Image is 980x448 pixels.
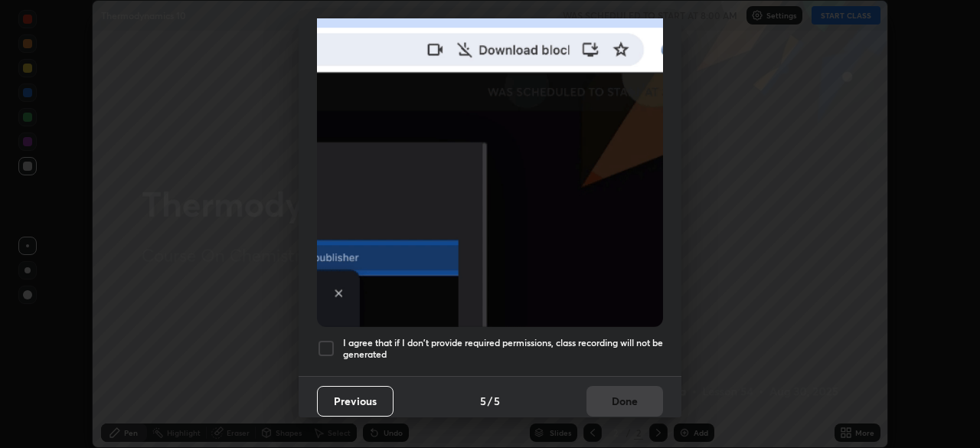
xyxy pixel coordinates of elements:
[494,393,500,409] h4: 5
[480,393,486,409] h4: 5
[488,393,492,409] h4: /
[343,337,663,361] h5: I agree that if I don't provide required permissions, class recording will not be generated
[317,386,394,417] button: Previous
